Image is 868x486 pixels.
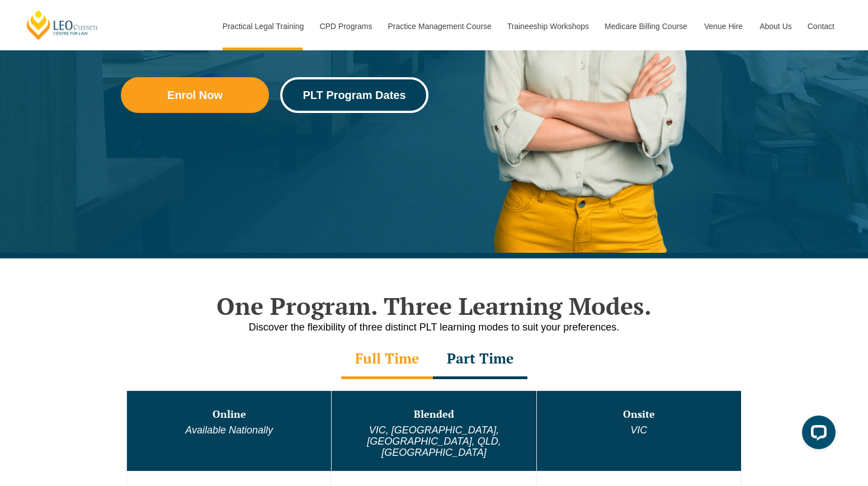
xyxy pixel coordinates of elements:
[751,2,799,50] a: About Us
[380,2,499,50] a: Practice Management Course
[367,424,501,458] em: VIC, [GEOGRAPHIC_DATA], [GEOGRAPHIC_DATA], QLD, [GEOGRAPHIC_DATA]
[115,320,753,334] p: Discover the flexibility of three distinct PLT learning modes to suit your preferences.
[128,409,330,420] h3: Online
[167,89,223,101] span: Enrol Now
[799,2,843,50] a: Contact
[596,2,696,50] a: Medicare Billing Course
[499,2,596,50] a: Traineeship Workshops
[333,409,535,420] h3: Blended
[341,340,433,379] div: Full Time
[793,411,840,458] iframe: LiveChat chat widget
[630,424,647,436] em: VIC
[25,9,100,41] a: [PERSON_NAME] Centre for Law
[311,2,379,50] a: CPD Programs
[115,292,753,320] h2: One Program. Three Learning Modes.
[214,2,312,50] a: Practical Legal Training
[303,89,405,101] span: PLT Program Dates
[185,424,273,436] em: Available Nationally
[696,2,751,50] a: Venue Hire
[121,77,269,113] a: Enrol Now
[280,77,428,113] a: PLT Program Dates
[538,409,740,420] h3: Onsite
[433,340,527,379] div: Part Time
